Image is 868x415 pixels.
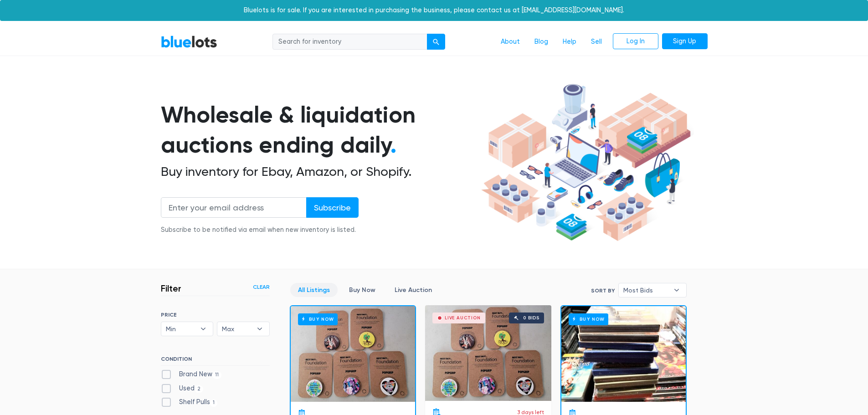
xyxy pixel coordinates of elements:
[523,316,539,320] div: 0 bids
[161,283,181,294] h3: Filter
[445,316,481,320] div: Live Auction
[478,80,694,246] img: hero-ee84e7d0318cb26816c560f6b4441b76977f77a177738b4e94f68c95b2b83dbb.png
[222,322,252,336] span: Max
[194,322,213,336] b: ▾
[290,283,338,297] a: All Listings
[161,35,217,48] a: BlueLots
[569,313,608,325] h6: Buy Now
[306,197,359,218] input: Subscribe
[561,306,686,402] a: Buy Now
[584,33,609,51] a: Sell
[212,371,222,379] span: 11
[161,312,270,318] h6: PRICE
[527,33,555,51] a: Blog
[425,305,551,401] a: Live Auction 0 bids
[161,397,218,407] label: Shelf Pulls
[166,322,196,336] span: Min
[161,369,222,379] label: Brand New
[161,100,478,160] h1: Wholesale & liquidation auctions ending daily
[161,197,307,218] input: Enter your email address
[667,283,686,297] b: ▾
[341,283,383,297] a: Buy Now
[555,33,584,51] a: Help
[250,322,269,336] b: ▾
[195,385,204,393] span: 2
[272,34,427,50] input: Search for inventory
[493,33,527,51] a: About
[662,33,708,50] a: Sign Up
[161,384,204,394] label: Used
[291,306,415,402] a: Buy Now
[387,283,440,297] a: Live Auction
[613,33,658,50] a: Log In
[161,225,359,235] div: Subscribe to be notified via email when new inventory is listed.
[298,313,338,325] h6: Buy Now
[210,400,218,407] span: 1
[623,283,669,297] span: Most Bids
[253,283,270,291] a: Clear
[161,164,478,179] h2: Buy inventory for Ebay, Amazon, or Shopify.
[390,131,396,159] span: .
[161,356,270,366] h6: CONDITION
[591,287,615,295] label: Sort By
